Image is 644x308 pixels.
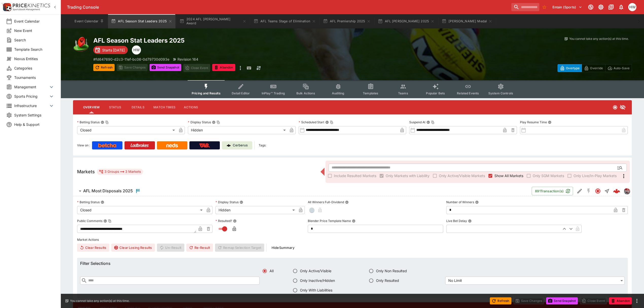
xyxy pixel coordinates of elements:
button: Resulted? [233,219,237,223]
button: HideSummary [269,244,297,252]
button: Edit Detail [575,186,584,196]
p: Starts [DATE] [102,47,125,53]
span: New Event [14,28,55,33]
p: Display Status [216,200,239,204]
button: Connected to PK [586,3,595,12]
p: Play Resume Time [520,120,547,124]
div: Hidden [188,126,288,134]
a: Cerberus [222,141,252,149]
p: Resulted? [216,219,232,223]
button: Play Resume Time [548,121,551,124]
span: Only With Liabilities [300,287,332,293]
p: Display Status [188,120,211,124]
button: more [237,64,243,72]
button: No Bookmarks [540,3,548,11]
span: Only Non Resulted [376,268,407,273]
svg: More [621,173,627,179]
span: Detail Editor [232,91,250,95]
button: Display Status [240,200,243,204]
div: 3 Groups 3 Markets [99,169,141,175]
input: search [511,3,539,11]
p: Blender Price Template Name [308,219,351,223]
button: Straight [602,186,612,196]
button: Closed [593,186,602,196]
button: Open [615,163,624,172]
button: Scheduled StartCopy To Clipboard [325,121,329,124]
p: You cannot take any action(s) at this time. [569,37,629,41]
button: Copy To Clipboard [217,121,220,124]
span: System Controls [488,91,513,95]
img: Cerberus [227,143,231,147]
p: Scheduled Start [299,120,324,124]
button: Copy To Clipboard [108,219,112,223]
span: Only Active/Visible Markets [439,173,485,178]
span: Only Inactive/Hidden [300,278,335,283]
p: Public Comments [77,219,102,223]
span: Infrastructure [14,103,48,108]
button: AFL Premiership 2025 [320,14,374,28]
button: Select Tenant [549,3,585,11]
p: Copy To Clipboard [93,57,169,62]
p: Live Bet Delay [446,219,467,223]
span: Auditing [332,91,344,95]
span: Un-Result [157,244,184,252]
button: Public CommentsCopy To Clipboard [103,219,107,223]
button: Match Times [149,101,180,113]
div: 78126f52-4289-4bb9-a0fb-f5a3074667b4 [613,187,620,195]
label: View on : [77,141,90,149]
button: Betting StatusCopy To Clipboard [101,121,104,124]
p: All Winners Full-Dividend [308,200,344,204]
span: Only Markets with Liability [386,173,430,178]
span: Tournaments [14,75,55,80]
span: Help & Support [14,122,55,127]
p: Override [590,65,603,71]
button: Copy To Clipboard [431,121,435,124]
a: 78126f52-4289-4bb9-a0fb-f5a3074667b4 [612,186,622,196]
div: pricekinetics [624,188,630,194]
button: Event Calendar [71,14,107,28]
button: Live Bet Delay [468,219,472,223]
span: Only Active/Visible [300,268,331,273]
div: Closed [77,126,177,134]
p: Number of Winners [446,200,474,204]
button: Blender Price Template Name [352,219,355,223]
span: Template Search [14,47,55,52]
button: SGM Disabled [584,186,593,196]
img: PriceKinetics [13,4,50,7]
button: AFL [PERSON_NAME] 2025 [375,14,438,28]
span: Only SGM Markets [533,173,564,178]
img: Ladbrokes [130,143,149,147]
button: All Winners Full-Dividend [345,200,349,204]
h2: Copy To Clipboard [93,37,363,44]
p: Cerberus [233,143,248,148]
p: Betting Status [77,200,100,204]
span: Templates [363,91,378,95]
p: Overtype [566,65,580,71]
img: logo-cerberus--red.svg [613,187,620,195]
button: Betting Status [101,200,104,204]
span: Include Resulted Markets [334,173,376,178]
button: Documentation [606,3,616,12]
span: Nexus Entities [14,56,55,61]
span: Related Events [457,91,479,95]
img: Betcha [98,143,116,147]
span: Popular Bets [426,91,445,95]
p: You cannot take any action(s) at this time. [70,299,130,303]
button: Abandon [609,297,632,304]
button: Send Snapshot [150,64,181,71]
button: Harrison Walker [627,2,638,13]
button: AFL Most Disposals 2025 [73,186,532,196]
button: Clear Losing Results [111,244,155,252]
span: Search [14,37,55,43]
span: All [270,268,274,273]
img: Sportsbook Management [13,8,40,11]
div: Closed [77,206,204,214]
span: Show All Markets [494,173,523,178]
button: Auto-Save [605,64,632,72]
svg: Closed [613,105,618,110]
span: Only Resulted [376,278,399,283]
button: Override [582,64,605,72]
button: Re-Result [186,244,213,252]
button: Overtype [558,64,582,72]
